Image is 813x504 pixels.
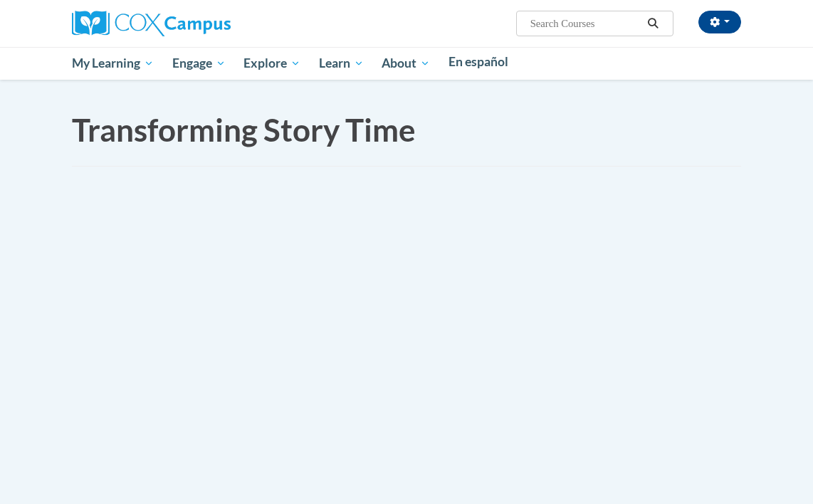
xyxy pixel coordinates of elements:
[310,47,373,80] a: Learn
[449,54,508,69] span: En español
[234,47,310,80] a: Explore
[439,47,518,77] a: En español
[63,47,163,80] a: My Learning
[72,55,154,72] span: My Learning
[61,47,752,80] div: Main menu
[373,47,440,80] a: About
[172,55,226,72] span: Engage
[698,11,741,33] button: Account Settings
[163,47,235,80] a: Engage
[319,55,364,72] span: Learn
[243,55,300,72] span: Explore
[382,55,430,72] span: About
[529,15,643,32] input: Search Courses
[72,111,416,148] span: Transforming Story Time
[72,11,231,36] img: Cox Campus
[72,16,231,28] a: Cox Campus
[647,19,660,29] i: 
[643,15,664,32] button: Search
